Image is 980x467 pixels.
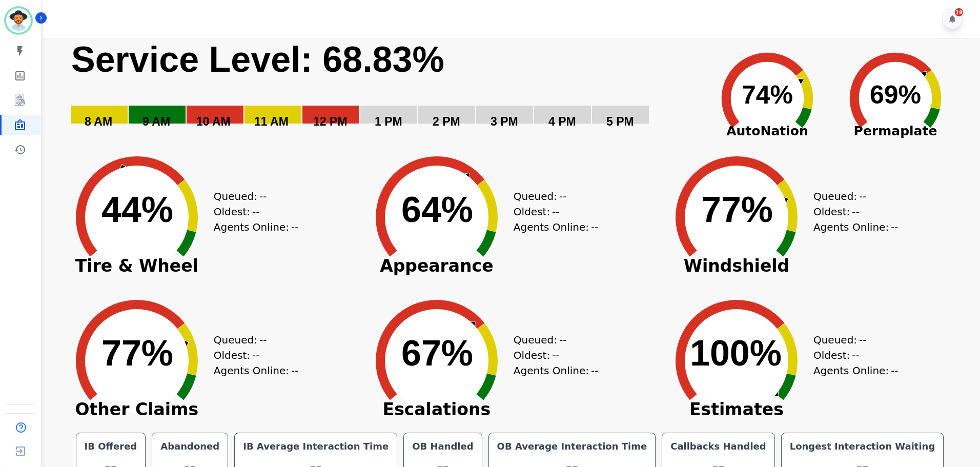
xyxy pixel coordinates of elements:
span: -- [252,348,259,363]
text: 69% [870,80,921,109]
div: Queued: [514,189,590,204]
span: -- [559,332,566,348]
span: -- [591,363,598,378]
div: Longest Interaction Waiting [788,439,937,454]
text: 12 PM [313,115,347,128]
text: 2 PM [433,115,460,128]
text: 9 AM [142,115,170,128]
text: 67% [401,333,473,373]
div: Queued: [813,189,890,204]
text: 5 PM [606,115,634,128]
div: Agents Online: [514,363,601,378]
div: Agents Online: [813,219,901,235]
text: 1 PM [375,115,402,128]
span: -- [259,189,267,204]
text: 64% [401,190,473,230]
span: Windshield [660,261,813,271]
text: 77% [701,190,773,230]
div: Queued: [214,332,291,348]
div: Agents Online: [514,219,601,235]
div: Queued: [214,189,291,204]
text: 4 PM [548,115,576,128]
span: Permaplate [831,121,959,141]
text: Service Level: 68.83% [71,39,444,79]
span: Appearance [360,261,514,271]
span: AutoNation [703,121,831,141]
span: -- [891,363,898,378]
text: 74% [742,80,793,109]
div: Queued: [813,332,890,348]
svg: Service Level: 0% [70,38,697,143]
span: Escalations [360,404,514,415]
div: IB Offered [83,439,139,454]
text: 44% [101,190,173,230]
span: -- [859,332,866,348]
div: Callbacks Handled [668,439,768,454]
text: 11 AM [254,115,289,128]
div: Queued: [514,332,590,348]
text: 10 AM [196,115,231,128]
div: Agents Online: [813,363,901,378]
text: 77% [101,333,173,373]
div: Abandoned [158,439,221,454]
div: OB Average Interaction Time [495,439,649,454]
span: Other Claims [60,404,214,415]
span: -- [559,189,566,204]
div: Oldest: [813,348,890,363]
span: -- [252,204,259,219]
div: Oldest: [214,204,291,219]
span: -- [552,204,559,219]
text: 100% [690,333,782,373]
span: -- [859,189,866,204]
span: -- [291,219,298,235]
div: Oldest: [214,348,291,363]
img: Bordered avatar [6,8,31,33]
span: Estimates [660,404,813,415]
div: IB Average Interaction Time [241,439,391,454]
span: -- [891,219,898,235]
span: -- [552,348,559,363]
div: Oldest: [514,204,590,219]
span: -- [852,348,859,363]
span: Tire & Wheel [60,261,214,271]
div: OB Handled [410,439,475,454]
div: 19 [955,8,963,16]
span: -- [852,204,859,219]
div: Agents Online: [214,219,301,235]
text: 8 AM [85,115,112,128]
div: Oldest: [514,348,590,363]
span: -- [259,332,267,348]
span: -- [591,219,598,235]
div: Agents Online: [214,363,301,378]
div: Oldest: [813,204,890,219]
text: 3 PM [491,115,518,128]
span: -- [291,363,298,378]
